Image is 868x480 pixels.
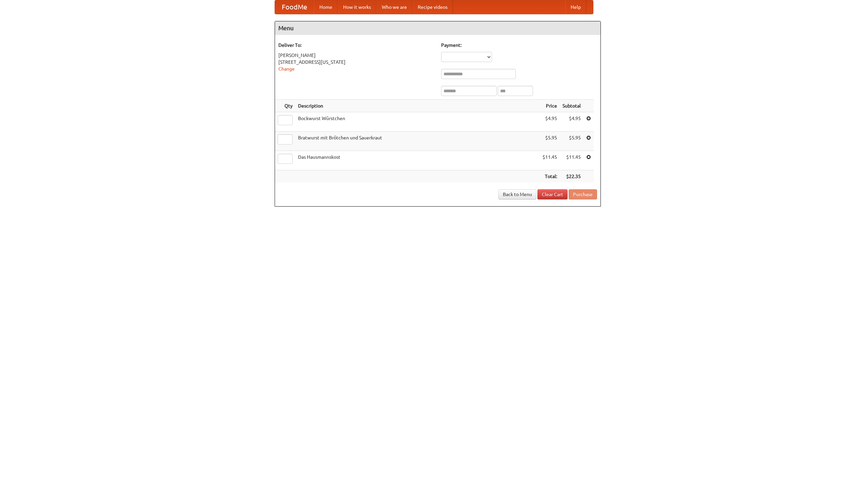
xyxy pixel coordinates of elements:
[540,132,560,151] td: $5.95
[278,52,434,59] div: [PERSON_NAME]
[295,112,540,132] td: Bockwurst Würstchen
[560,100,584,112] th: Subtotal
[537,189,568,199] a: Clear Cart
[540,112,560,132] td: $4.95
[565,0,586,14] a: Help
[295,151,540,170] td: Das Hausmannskost
[295,132,540,151] td: Bratwurst mit Brötchen und Sauerkraut
[275,100,295,112] th: Qty
[560,112,584,132] td: $4.95
[376,0,412,14] a: Who we are
[275,0,314,14] a: FoodMe
[278,42,434,49] h5: Deliver To:
[412,0,453,14] a: Recipe videos
[278,59,434,65] div: [STREET_ADDRESS][US_STATE]
[338,0,376,14] a: How it works
[295,100,540,112] th: Description
[540,170,560,183] th: Total:
[560,151,584,170] td: $11.45
[275,21,600,35] h4: Menu
[278,66,295,72] a: Change
[498,189,536,199] a: Back to Menu
[560,170,584,183] th: $22.35
[540,100,560,112] th: Price
[540,151,560,170] td: $11.45
[441,42,597,49] h5: Payment:
[569,189,597,199] button: Purchase
[560,132,584,151] td: $5.95
[314,0,338,14] a: Home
